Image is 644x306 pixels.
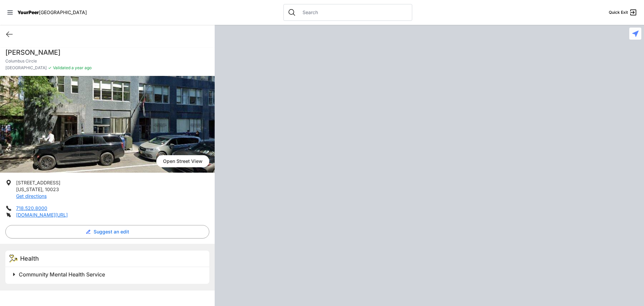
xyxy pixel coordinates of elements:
[94,228,129,235] span: Suggest an edit
[53,65,70,70] span: Validated
[17,9,39,15] span: YourPeer
[45,186,59,192] span: 10023
[20,255,39,262] span: Health
[19,271,105,278] span: Community Mental Health Service
[39,9,87,15] span: [GEOGRAPHIC_DATA]
[609,8,637,16] a: Quick Exit
[299,9,408,16] input: Search
[16,193,47,199] a: Get directions
[16,205,47,211] a: 718.520.8000
[70,65,92,70] span: a year ago
[16,180,60,185] span: [STREET_ADDRESS]
[5,225,209,238] button: Suggest an edit
[609,10,628,15] span: Quick Exit
[5,58,209,64] p: Columbus Circle
[48,65,52,71] span: ✓
[16,186,42,192] span: [US_STATE]
[17,10,87,14] a: YourPeer[GEOGRAPHIC_DATA]
[5,65,47,71] span: [GEOGRAPHIC_DATA]
[156,155,209,167] span: Open Street View
[16,212,68,218] a: [DOMAIN_NAME][URL]
[5,48,209,57] h1: [PERSON_NAME]
[42,186,44,192] span: ,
